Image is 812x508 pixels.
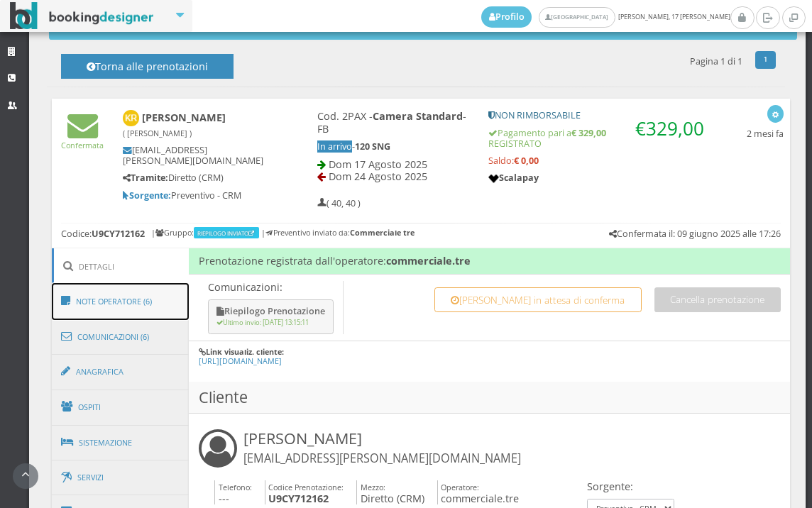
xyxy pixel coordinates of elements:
[437,480,520,505] h4: commerciale.tre
[268,492,329,505] b: U9CY712162
[317,140,352,153] span: In arrivo
[10,2,154,30] img: BookingDesigner.com
[206,346,284,357] b: Link visualiz. cliente:
[123,189,171,201] b: Sorgente:
[61,228,145,239] h5: Codice:
[317,141,470,152] h5: -
[488,128,709,149] h5: Pagamento pari a REGISTRATO
[123,172,269,183] h5: Diretto (CRM)
[123,145,269,166] h5: [EMAIL_ADDRESS][PERSON_NAME][DOMAIN_NAME]
[197,229,257,237] a: RIEPILOGO INVIATO
[52,283,190,320] a: Note Operatore (6)
[52,248,190,285] a: Dettagli
[571,127,606,139] strong: € 329,00
[481,6,730,28] span: [PERSON_NAME], 17 [PERSON_NAME]
[216,318,309,327] small: Ultimo invio: [DATE] 13:15:11
[189,248,790,274] h4: Prenotazione registrata dall'operatore:
[434,287,642,312] button: [PERSON_NAME] in attesa di conferma
[386,254,471,267] b: commerciale.tre
[123,111,226,139] b: [PERSON_NAME]
[189,382,790,414] h3: Cliente
[123,190,269,201] h5: Preventivo - CRM
[646,116,704,141] span: 329,00
[61,128,104,150] a: Confermata
[747,128,784,139] h5: 2 mesi fa
[587,480,674,492] h4: Sorgente:
[350,227,415,238] b: Commerciale tre
[123,128,192,138] small: ( [PERSON_NAME] )
[123,110,139,126] img: KATIUSCIA RITA IPPOLITO
[219,482,252,492] small: Telefono:
[52,389,190,426] a: Ospiti
[690,56,742,67] h5: Pagina 1 di 1
[317,110,470,135] h4: Cod. 2PAX - - FB
[488,173,498,183] img: logo-scalapay.png
[441,482,479,492] small: Operatore:
[52,353,190,390] a: Anagrafica
[514,155,539,167] strong: € 0,00
[488,172,538,184] b: Scalapay
[208,281,336,293] p: Comunicazioni:
[635,116,704,141] span: €
[654,287,781,312] button: Cancella prenotazione
[243,451,521,466] small: [EMAIL_ADDRESS][PERSON_NAME][DOMAIN_NAME]
[52,319,190,355] a: Comunicazioni (6)
[61,54,234,79] button: Torna alle prenotazioni
[481,6,532,28] a: Profilo
[261,228,415,238] h6: | Preventivo inviato da:
[52,460,190,496] a: Servizi
[77,60,217,82] h4: Torna alle prenotazioni
[243,429,521,466] h3: [PERSON_NAME]
[199,355,282,366] a: [URL][DOMAIN_NAME]
[373,109,463,123] b: Camera Standard
[214,480,252,505] h4: ---
[488,155,709,166] h5: Saldo:
[355,140,390,153] b: 120 SNG
[609,228,781,239] h5: Confermata il: 09 giugno 2025 alle 17:26
[151,228,260,238] h6: | Gruppo:
[361,482,385,492] small: Mezzo:
[317,198,361,209] h5: ( 40, 40 )
[52,424,190,461] a: Sistemazione
[488,110,709,121] h5: NON RIMBORSABILE
[123,172,168,184] b: Tramite:
[356,480,424,505] h4: Diretto (CRM)
[755,51,776,70] a: 1
[268,482,344,492] small: Codice Prenotazione:
[329,158,427,171] span: Dom 17 Agosto 2025
[92,228,145,240] b: U9CY712162
[329,170,427,183] span: Dom 24 Agosto 2025
[539,7,615,28] a: [GEOGRAPHIC_DATA]
[208,299,334,334] button: Riepilogo Prenotazione Ultimo invio: [DATE] 13:15:11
